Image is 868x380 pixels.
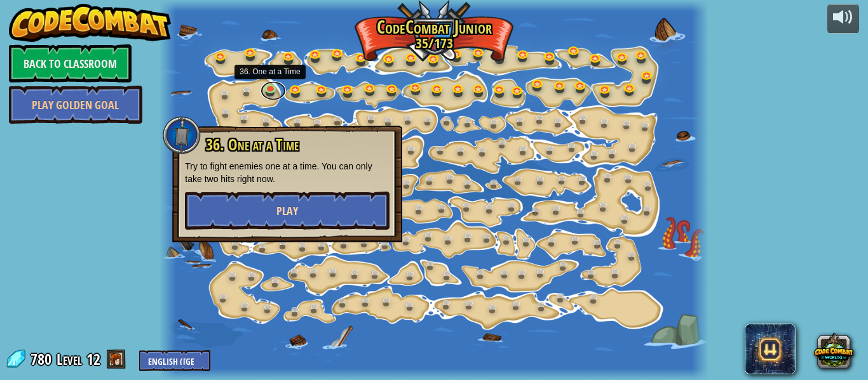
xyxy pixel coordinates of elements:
[9,4,172,42] img: CodeCombat - Learn how to code by playing a game
[276,203,298,219] span: Play
[9,44,132,82] a: Back to Classroom
[206,134,299,155] span: 36. One at a Time
[185,160,390,185] p: Try to fight enemies one at a time. You can only take two hits right now.
[31,349,55,369] span: 780
[57,349,82,370] span: Level
[185,192,390,230] button: Play
[86,349,100,369] span: 12
[9,86,142,124] a: Play Golden Goal
[827,4,859,34] button: Adjust volume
